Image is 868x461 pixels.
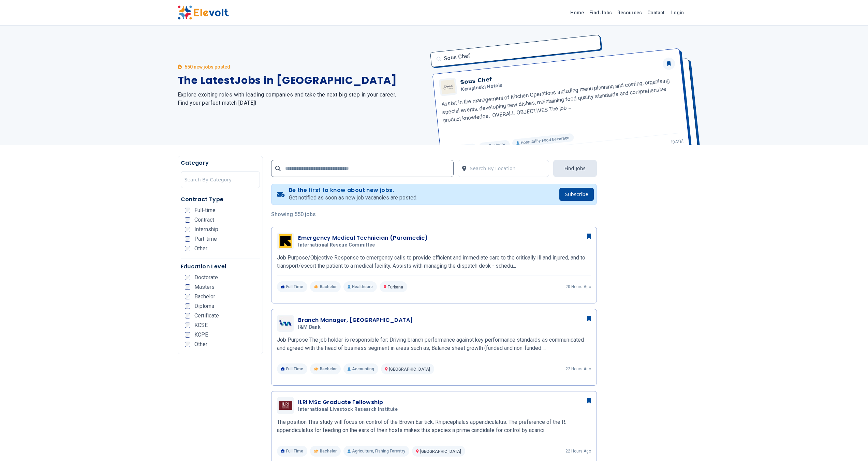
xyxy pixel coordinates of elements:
[194,284,215,290] span: Masters
[320,284,337,289] span: Bachelor
[605,183,691,388] iframe: Advertisement
[343,281,377,292] p: Healthcare
[277,363,307,374] p: Full Time
[279,316,292,330] img: I&M Bank
[277,254,591,270] p: Job Purpose/Objective Response to emergency calls to provide efficient and immediate care to the ...
[298,406,398,413] span: International Livestock Research Institute
[645,7,667,18] a: Contact
[271,210,597,219] p: Showing 550 jobs
[194,303,214,309] span: Diploma
[277,281,307,292] p: Full Time
[185,323,190,328] input: KCSE
[388,285,403,289] span: Turkana
[289,187,417,194] h4: Be the first to know about new jobs.
[194,294,215,299] span: Bachelor
[185,294,190,299] input: Bachelor
[194,246,207,251] span: Other
[279,234,292,248] img: International Rescue Committee
[185,208,190,213] input: Full-time
[185,284,190,290] input: Masters
[343,363,378,374] p: Accounting
[194,275,218,280] span: Doctorate
[277,418,591,434] p: The position This study will focus on control of the Brown Ear tick, Rhipicephalus appendiculatus...
[615,7,645,18] a: Resources
[565,448,591,454] p: 22 hours ago
[194,323,208,328] span: KCSE
[298,242,375,248] span: International Rescue Committee
[277,336,591,352] p: Job Purpose The job holder is responsible for: Driving branch performance against key performance...
[185,275,190,280] input: Doctorate
[320,366,337,372] span: Bachelor
[420,449,461,454] span: [GEOGRAPHIC_DATA]
[185,342,190,347] input: Other
[185,246,190,251] input: Other
[277,446,307,457] p: Full Time
[343,446,409,457] p: Agriculture, Fishing Forestry
[289,194,417,202] p: Get notified as soon as new job vacancies are posted.
[277,397,591,457] a: International Livestock Research InstituteILRI MSc Graduate FellowshipInternational Livestock Res...
[565,284,591,289] p: 20 hours ago
[185,227,190,232] input: Internship
[559,188,594,201] button: Subscribe
[298,398,400,406] h3: ILRI MSc Graduate Fellowship
[185,217,190,223] input: Contract
[178,5,229,20] img: Elevolt
[667,6,688,19] a: Login
[178,91,426,107] h2: Explore exciting roles with leading companies and take the next big step in your career. Find you...
[185,332,190,338] input: KCPE
[181,195,260,204] h5: Contract Type
[194,208,216,213] span: Full-time
[185,313,190,318] input: Certificate
[194,236,217,242] span: Part-time
[298,324,321,330] span: I&M Bank
[587,7,615,18] a: Find Jobs
[389,367,430,372] span: [GEOGRAPHIC_DATA]
[194,313,219,318] span: Certificate
[181,263,260,271] h5: Education Level
[185,63,230,70] p: 550 new jobs posted
[279,401,292,410] img: International Livestock Research Institute
[185,303,190,309] input: Diploma
[277,233,591,292] a: International Rescue CommitteeEmergency Medical Technician (Paramedic)International Rescue Commit...
[298,316,413,324] h3: Branch Manager, [GEOGRAPHIC_DATA]
[194,342,207,347] span: Other
[568,7,587,18] a: Home
[277,315,591,374] a: I&M BankBranch Manager, [GEOGRAPHIC_DATA]I&M BankJob Purpose The job holder is responsible for: D...
[320,448,337,454] span: Bachelor
[194,332,208,338] span: KCPE
[553,160,597,177] button: Find Jobs
[178,74,426,87] h1: The Latest Jobs in [GEOGRAPHIC_DATA]
[185,236,190,242] input: Part-time
[565,366,591,372] p: 22 hours ago
[194,217,214,223] span: Contract
[298,234,428,242] h3: Emergency Medical Technician (Paramedic)
[194,227,218,232] span: Internship
[834,428,868,461] iframe: Chat Widget
[181,159,260,167] h5: Category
